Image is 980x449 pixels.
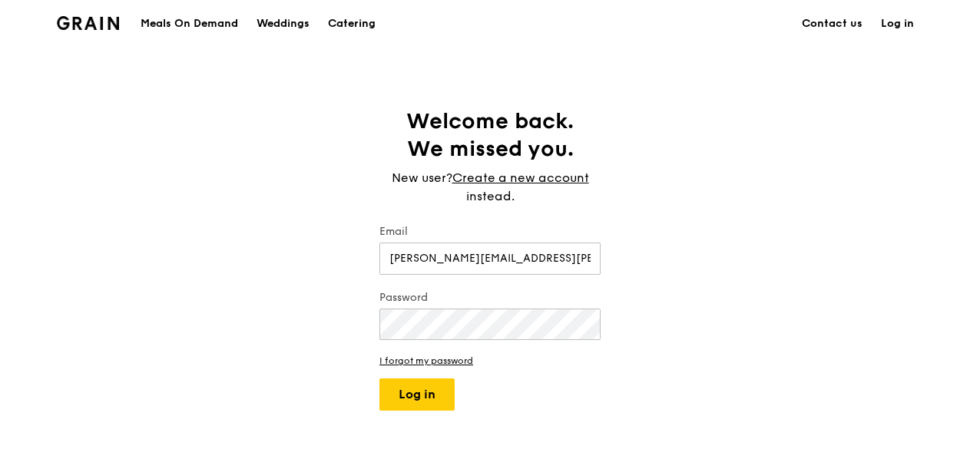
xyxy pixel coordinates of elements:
[57,16,119,30] img: Grain
[379,224,601,239] label: Email
[319,1,385,47] a: Catering
[379,378,455,411] button: Log in
[247,1,319,47] a: Weddings
[392,170,452,185] span: New user?
[793,1,872,47] a: Contact us
[257,1,310,47] div: Weddings
[379,290,601,305] label: Password
[872,1,923,47] a: Log in
[379,355,601,366] a: I forgot my password
[466,189,515,203] span: instead.
[328,1,376,47] div: Catering
[379,107,601,163] h1: Welcome back. We missed you.
[452,169,589,187] a: Create a new account
[141,1,238,47] div: Meals On Demand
